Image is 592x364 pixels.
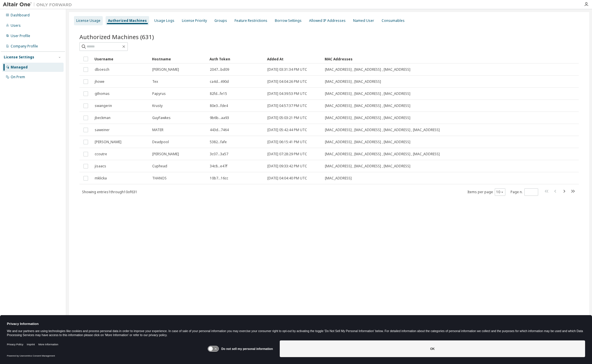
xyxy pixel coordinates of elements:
[325,152,440,156] span: [MAC_ADDRESS] , [MAC_ADDRESS] , [MAC_ADDRESS] , [MAC_ADDRESS]
[152,79,158,84] span: Tex
[4,55,34,60] div: License Settings
[325,54,518,64] div: MAC Addresses
[325,91,410,96] span: [MAC_ADDRESS] , [MAC_ADDRESS] , [MAC_ADDRESS]
[76,18,100,23] div: License Usage
[95,116,111,120] span: jbeckman
[95,140,121,144] span: [PERSON_NAME]
[267,116,307,120] span: [DATE] 05:03:21 PM UTC
[267,91,307,96] span: [DATE] 04:39:53 PM UTC
[11,44,38,49] div: Company Profile
[95,67,109,72] span: dboesch
[11,13,30,18] div: Dashboard
[152,116,171,120] span: GuyFawkes
[353,18,374,23] div: Named User
[152,104,163,108] span: Krusty
[325,128,440,132] span: [MAC_ADDRESS] , [MAC_ADDRESS] , [MAC_ADDRESS] , [MAC_ADDRESS]
[325,104,410,108] span: [MAC_ADDRESS] , [MAC_ADDRESS] , [MAC_ADDRESS]
[95,164,106,168] span: jisaacs
[214,18,227,23] div: Groups
[267,67,307,72] span: [DATE] 03:31:34 PM UTC
[325,164,410,168] span: [MAC_ADDRESS] , [MAC_ADDRESS] , [MAC_ADDRESS]
[152,91,166,96] span: Papyrus
[210,176,228,181] span: 10b7...16cc
[325,79,381,84] span: [MAC_ADDRESS] , [MAC_ADDRESS]
[95,104,112,108] span: swangerin
[11,34,30,38] div: User Profile
[11,65,28,70] div: Managed
[267,176,307,181] span: [DATE] 04:04:40 PM UTC
[11,75,25,79] div: On Prem
[267,79,307,84] span: [DATE] 04:04:26 PM UTC
[182,18,207,23] div: License Priority
[511,188,538,196] span: Page n.
[210,128,229,132] span: 443d...7464
[325,176,352,181] span: [MAC_ADDRESS]
[152,164,167,168] span: Cuphead
[210,54,262,64] div: Auth Token
[11,23,21,28] div: Users
[210,116,229,120] span: 9b6b...aa93
[235,18,267,23] div: Feature Restrictions
[95,128,110,132] span: saweiner
[325,67,410,72] span: [MAC_ADDRESS] , [MAC_ADDRESS] , [MAC_ADDRESS]
[210,152,228,156] span: 3c07...3a57
[467,188,505,196] span: Items per page
[152,176,167,181] span: THANOS
[325,116,410,120] span: [MAC_ADDRESS] , [MAC_ADDRESS] , [MAC_ADDRESS]
[267,54,320,64] div: Added At
[79,33,154,41] span: Authorized Machines (631)
[496,190,504,194] button: 10
[267,140,307,144] span: [DATE] 06:15:41 PM UTC
[210,67,229,72] span: 2047...bd09
[267,164,307,168] span: [DATE] 09:33:42 PM UTC
[94,54,147,64] div: Username
[152,54,205,64] div: Hostname
[108,18,147,23] div: Authorized Machines
[210,104,228,108] span: 80e3...fde4
[95,91,110,96] span: gthomas
[210,140,227,144] span: 5382...fafe
[275,18,302,23] div: Borrow Settings
[3,2,75,7] img: Altair One
[152,128,163,132] span: MATER
[267,152,307,156] span: [DATE] 07:28:29 PM UTC
[309,18,346,23] div: Allowed IP Addresses
[210,91,227,96] span: 82fd...fe15
[82,189,137,194] span: Showing entries 1 through 10 of 631
[210,79,229,84] span: ca4d...490d
[154,18,174,23] div: Usage Logs
[95,152,107,156] span: ccoutre
[152,140,169,144] span: Deadpool
[267,128,307,132] span: [DATE] 05:42:44 PM UTC
[152,67,179,72] span: [PERSON_NAME]
[267,104,307,108] span: [DATE] 04:57:37 PM UTC
[325,140,410,144] span: [MAC_ADDRESS] , [MAC_ADDRESS] , [MAC_ADDRESS]
[95,79,104,84] span: jhowe
[152,152,179,156] span: [PERSON_NAME]
[95,176,107,181] span: mklicka
[382,18,405,23] div: Consumables
[210,164,227,168] span: 34c8...e47f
